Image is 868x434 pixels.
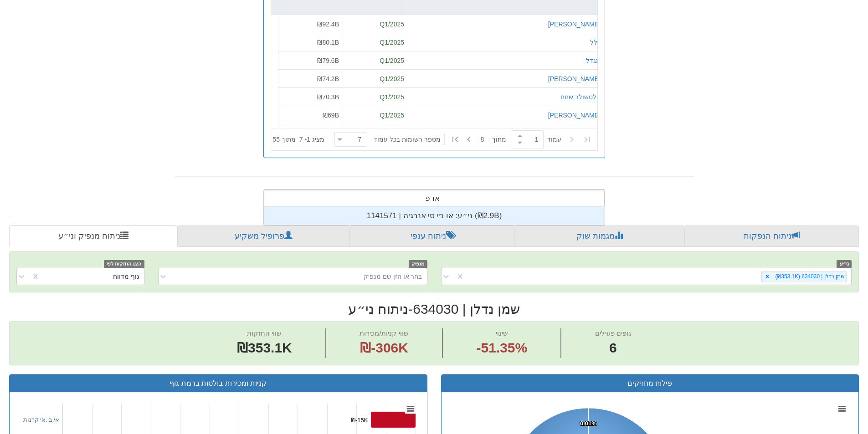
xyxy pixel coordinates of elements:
a: פרופיל משקיע [178,225,349,247]
button: מגדל [586,56,601,65]
a: אי.בי.אי קרנות [23,416,60,423]
a: ניתוח מנפיק וני״ע [9,225,178,247]
span: מנפיק [409,260,427,268]
div: ‏מציג 1 - 7 ‏ מתוך 55 [273,129,324,149]
span: גופים פעילים [595,329,631,337]
button: אלטשולר שחם [560,92,601,101]
button: [PERSON_NAME] [548,20,600,29]
button: [PERSON_NAME] [548,74,600,83]
button: [PERSON_NAME] [548,110,600,119]
a: ניתוח הנפקות [684,225,859,247]
span: -51.35% [476,338,527,358]
span: הצג החזקות לפי [104,260,144,268]
div: ₪69B [282,110,339,119]
div: ₪74.2B [282,74,339,83]
div: ני״ע: ‏או פי סי אנרגיה | 1141571 ‎(₪2.9B)‎ [264,207,605,225]
div: ₪79.6B [282,56,339,65]
a: ניתוח ענפי [349,225,515,247]
div: בחר או הזן שם מנפיק [364,272,422,281]
span: 6 [595,338,631,358]
div: Q1/2025 [347,56,404,65]
div: ₪92.4B [282,20,339,29]
div: Q1/2025 [347,110,404,119]
div: grid [264,207,605,225]
span: ‏מספר רשומות בכל עמוד [374,135,441,144]
div: שמן נדלן | 634030 (₪353.1K) [772,271,846,282]
h2: שמן נדלן | 634030 - ניתוח ני״ע [9,301,859,317]
div: גוף מדווח [113,272,139,281]
span: שינוי [496,329,508,337]
span: ₪-306K [360,340,408,355]
h3: קניות ומכירות בולטות ברמת גוף [16,379,420,388]
tspan: 0.01% [580,420,597,427]
span: ‏עמוד [547,135,561,144]
div: ‏ מתוך [331,129,596,149]
div: Q1/2025 [347,92,404,101]
span: ני״ע [837,260,852,268]
span: שווי קניות/מכירות [360,329,408,337]
h3: פילוח מחזיקים [448,379,852,388]
span: 8 [481,135,492,144]
span: ₪353.1K [237,340,292,355]
div: Q1/2025 [347,20,404,29]
div: ₪70.3B [282,92,339,101]
div: ₪80.1B [282,37,339,46]
button: כלל [590,37,601,46]
span: שווי החזקות [247,329,282,337]
a: מגמות שוק [515,225,684,247]
tspan: ₪-15K [351,417,368,424]
div: Q1/2025 [347,74,404,83]
div: Q1/2025 [347,37,404,46]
